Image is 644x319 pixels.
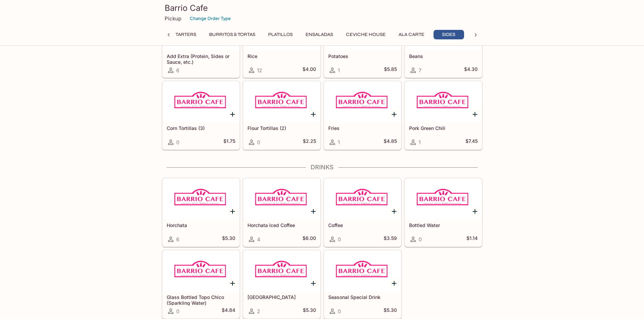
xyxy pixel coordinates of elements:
[243,81,320,150] a: Flour Tortillas (2)0$2.25
[405,81,482,150] a: Pork Green Chili1$7.45
[324,250,401,291] div: Seasonal Special Drink
[257,308,260,315] span: 2
[338,308,341,315] span: 0
[390,279,399,287] button: Add Seasonal Special Drink
[328,222,397,228] h5: Coffee
[176,139,179,146] span: 0
[243,179,320,219] div: Horchata Iced Coffee
[243,250,320,319] a: [GEOGRAPHIC_DATA]2$5.30
[163,81,239,122] div: Corn Tortillas (3)
[162,178,240,247] a: Horchata6$5.30
[405,178,482,247] a: Bottled Water0$1.14
[324,81,401,150] a: Fries1$4.85
[257,139,260,146] span: 0
[384,66,397,74] h5: $5.85
[338,236,341,243] span: 0
[222,235,235,243] h5: $5.30
[228,207,237,215] button: Add Horchata
[309,279,318,287] button: Add Jamaica
[309,110,318,118] button: Add Flour Tortillas (2)
[165,3,480,13] h3: Barrio Cafe
[419,139,421,146] span: 1
[405,10,482,50] div: Beans
[324,179,401,219] div: Coffee
[176,67,179,74] span: 6
[228,110,237,118] button: Add Corn Tortillas (3)
[471,207,479,215] button: Add Bottled Water
[187,13,234,24] button: Change Order Type
[163,179,239,219] div: Horchata
[405,81,482,122] div: Pork Green Chili
[163,250,239,291] div: Glass Bottled Topo Chico (Sparkling Water)
[205,30,259,39] button: Burritos & Tortas
[167,222,235,228] h5: Horchata
[328,294,397,300] h5: Seasonal Special Drink
[309,207,318,215] button: Add Horchata Iced Coffee
[338,139,340,146] span: 1
[228,279,237,287] button: Add Glass Bottled Topo Chico (Sparkling Water)
[342,30,389,39] button: Ceviche House
[257,67,262,74] span: 12
[405,179,482,219] div: Bottled Water
[303,307,316,315] h5: $5.30
[302,30,337,39] button: Ensaladas
[247,222,316,228] h5: Horchata Iced Coffee
[328,53,397,59] h5: Potatoes
[324,250,401,319] a: Seasonal Special Drink0$5.30
[419,67,421,74] span: 7
[165,15,181,22] p: Pickup
[247,53,316,59] h5: Rice
[163,10,239,50] div: Add Extra (Protein, Sides or Sauce, etc.)
[464,66,478,74] h5: $4.30
[384,235,397,243] h5: $3.59
[409,53,478,59] h5: Beans
[465,138,478,146] h5: $7.45
[167,53,235,64] h5: Add Extra (Protein, Sides or Sauce, etc.)
[324,81,401,122] div: Fries
[324,10,401,50] div: Potatoes
[384,138,397,146] h5: $4.85
[243,178,320,247] a: Horchata Iced Coffee4$6.00
[390,110,399,118] button: Add Fries
[390,207,399,215] button: Add Coffee
[162,164,482,171] h4: Drinks
[243,250,320,291] div: Jamaica
[243,10,320,50] div: Rice
[167,125,235,131] h5: Corn Tortillas (3)
[162,250,240,319] a: Glass Bottled Topo Chico (Sparkling Water)0$4.84
[409,222,478,228] h5: Bottled Water
[176,236,179,243] span: 6
[247,294,316,300] h5: [GEOGRAPHIC_DATA]
[167,294,235,305] h5: Glass Bottled Topo Chico (Sparkling Water)
[222,307,235,315] h5: $4.84
[419,236,422,243] span: 0
[434,30,464,39] button: Sides
[395,30,428,39] button: Ala Carte
[162,81,240,150] a: Corn Tortillas (3)0$1.75
[257,236,260,243] span: 4
[466,235,478,243] h5: $1.14
[324,178,401,247] a: Coffee0$3.59
[384,307,397,315] h5: $5.30
[247,125,316,131] h5: Flour Tortillas (2)
[409,125,478,131] h5: Pork Green Chili
[338,67,340,74] span: 1
[302,235,316,243] h5: $6.00
[328,125,397,131] h5: Fries
[243,81,320,122] div: Flour Tortillas (2)
[471,110,479,118] button: Add Pork Green Chili
[303,138,316,146] h5: $2.25
[176,308,179,315] span: 0
[169,30,200,39] button: Starters
[302,66,316,74] h5: $4.00
[223,138,235,146] h5: $1.75
[264,30,296,39] button: Platillos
